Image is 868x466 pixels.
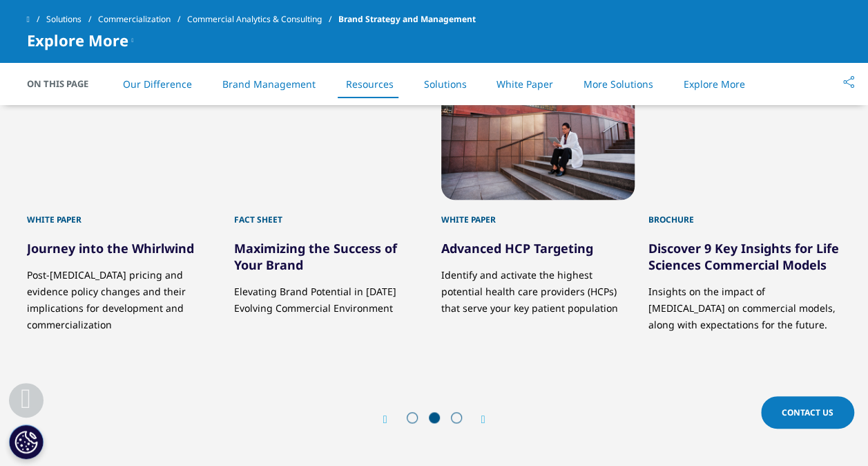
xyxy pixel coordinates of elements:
[338,7,476,32] span: Brand Strategy and Management
[782,407,833,418] span: Contact Us
[27,240,194,257] a: Journey into the Whirlwind
[648,200,842,226] div: Brochure
[222,77,316,91] a: Brand Management
[234,273,427,317] p: Elevating Brand Potential in [DATE] Evolving Commercial Environment
[761,396,854,429] a: Contact Us
[441,257,635,317] p: Identify and activate the highest potential health care providers (HCPs) that serve your key pati...
[648,74,842,350] div: 8 / 12
[234,200,427,226] div: Fact Sheet
[46,7,98,32] a: Solutions
[234,74,427,350] div: 6 / 12
[441,240,593,257] a: Advanced HCP Targeting
[441,200,635,226] div: White Paper
[648,273,842,333] p: Insights on the impact of [MEDICAL_DATA] on commercial models, along with expectations for the fu...
[27,200,220,226] div: White Paper
[467,413,485,426] div: Next slide
[27,74,220,350] div: 5 / 12
[123,77,192,91] a: Our Difference
[496,77,553,91] a: White Paper
[234,240,397,273] a: Maximizing the Success of Your Brand
[9,425,44,459] button: Cookies Settings
[684,77,745,91] a: Explore More
[584,77,653,91] a: More Solutions
[27,257,220,333] p: Post-[MEDICAL_DATA] pricing and evidence policy changes and their implications for development an...
[441,74,635,350] div: 7 / 12
[187,7,338,32] a: Commercial Analytics & Consulting
[27,77,103,91] span: On This Page
[648,240,839,273] a: Discover 9 Key Insights for Life Sciences Commercial Models
[383,413,401,426] div: Previous slide
[27,32,128,48] span: Explore More
[98,7,187,32] a: Commercialization
[423,77,466,91] a: Solutions
[346,77,394,91] a: Resources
